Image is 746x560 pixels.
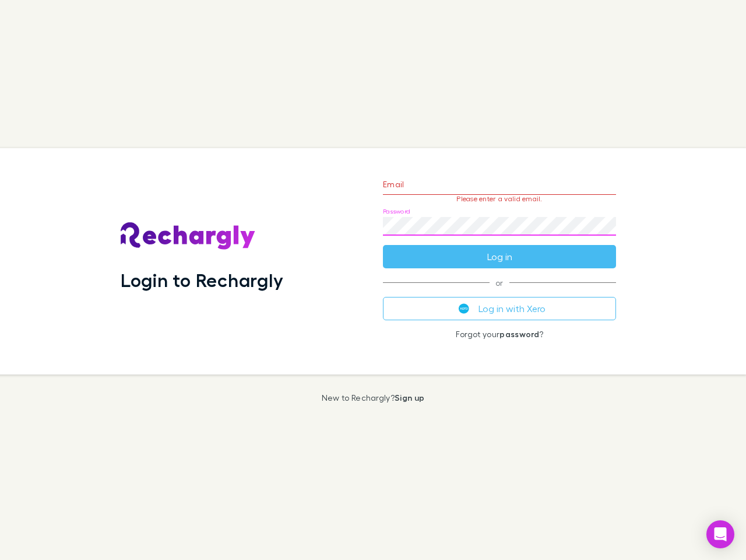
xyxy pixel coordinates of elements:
[395,393,424,402] a: Sign up
[383,330,616,339] p: Forgot your ?
[121,269,283,291] h1: Login to Rechargly
[499,329,539,339] a: password
[383,195,616,203] p: Please enter a valid email.
[383,207,410,216] label: Password
[459,303,469,314] img: Xero's logo
[322,393,425,402] p: New to Rechargly?
[706,520,734,548] div: Open Intercom Messenger
[121,222,256,250] img: Rechargly's Logo
[383,245,616,268] button: Log in
[383,297,616,320] button: Log in with Xero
